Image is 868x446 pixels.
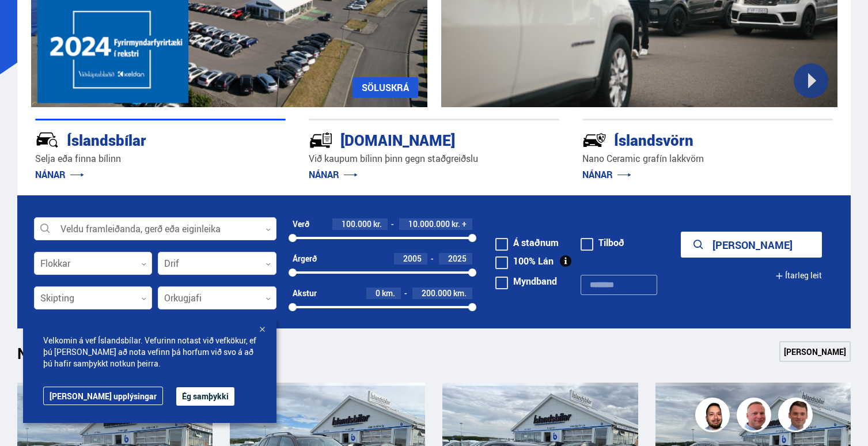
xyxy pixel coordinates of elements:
[9,5,44,39] button: Opna LiveChat spjallviðmót
[403,253,422,264] span: 2005
[35,129,245,149] div: Íslandsbílar
[373,220,382,229] span: kr.
[293,254,317,263] div: Árgerð
[309,152,559,165] p: Við kaupum bílinn þinn gegn staðgreiðslu
[309,128,333,152] img: tr5P-W3DuiFaO7aO.svg
[452,220,460,229] span: kr.
[309,168,358,181] a: NÁNAR
[35,128,59,152] img: JRvxyua_JYH6wB4c.svg
[495,277,557,286] label: Myndband
[293,220,309,229] div: Verð
[582,152,833,165] p: Nano Ceramic grafín lakkvörn
[43,335,256,369] span: Velkomin á vef Íslandsbílar. Vefurinn notast við vefkökur, ef þú [PERSON_NAME] að nota vefinn þá ...
[453,289,467,298] span: km.
[738,399,773,434] img: siFngHWaQ9KaOqBr.png
[681,232,822,258] button: [PERSON_NAME]
[582,128,607,152] img: -Svtn6bYgwAsiwNX.svg
[352,77,418,98] a: SÖLUSKRÁ
[775,263,822,289] button: Ítarleg leit
[697,399,731,434] img: nhp88E3Fdnt1Opn2.png
[376,288,380,298] span: 0
[309,129,518,149] div: [DOMAIN_NAME]
[780,399,814,434] img: FbJEzSuNWCJXmdc-.webp
[382,289,395,298] span: km.
[422,288,452,298] span: 200.000
[176,387,234,406] button: Ég samþykki
[342,218,372,229] span: 100.000
[17,345,109,369] h1: Nýtt á skrá
[35,152,286,165] p: Selja eða finna bílinn
[581,238,624,247] label: Tilboð
[43,387,163,405] a: [PERSON_NAME] upplýsingar
[582,129,792,149] div: Íslandsvörn
[462,220,467,229] span: +
[495,238,559,247] label: Á staðnum
[293,289,317,298] div: Akstur
[495,256,554,266] label: 100% Lán
[448,253,467,264] span: 2025
[582,168,631,181] a: NÁNAR
[35,168,84,181] a: NÁNAR
[779,341,851,362] a: [PERSON_NAME]
[408,218,450,229] span: 10.000.000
